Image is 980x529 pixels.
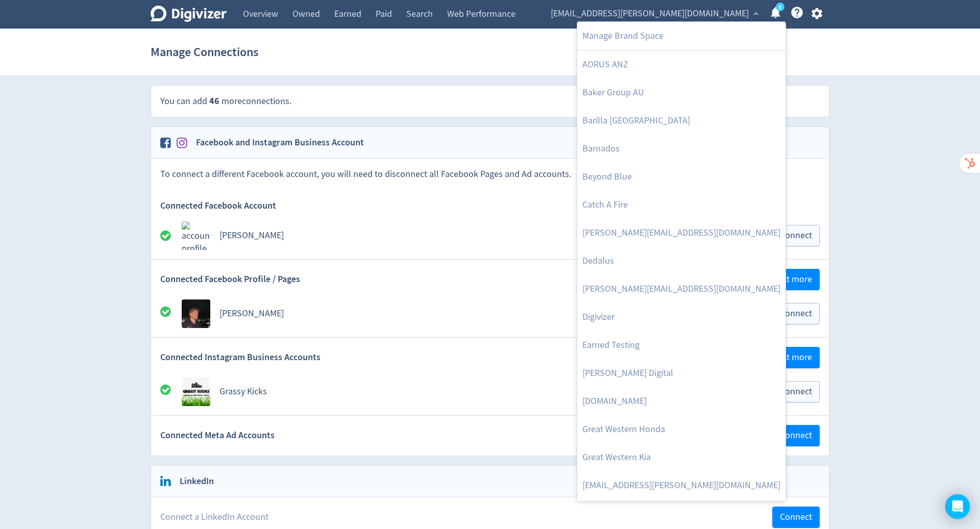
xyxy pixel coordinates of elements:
[577,79,786,107] a: Baker Group AU
[577,51,786,79] a: AORUS ANZ
[945,494,970,519] div: Open Intercom Messenger
[577,275,786,303] a: [PERSON_NAME][EMAIL_ADDRESS][DOMAIN_NAME]
[577,499,786,527] a: Liveware
[577,359,786,387] a: [PERSON_NAME] Digital
[577,247,786,275] a: Dedalus
[577,219,786,247] a: [PERSON_NAME][EMAIL_ADDRESS][DOMAIN_NAME]
[577,415,786,443] a: Great Western Honda
[577,471,786,499] a: [EMAIL_ADDRESS][PERSON_NAME][DOMAIN_NAME]
[577,107,786,135] a: Barilla [GEOGRAPHIC_DATA]
[577,135,786,163] a: Barnados
[577,191,786,219] a: Catch A Fire
[577,387,786,415] a: [DOMAIN_NAME]
[577,303,786,331] a: Digivizer
[577,163,786,191] a: Beyond Blue
[577,331,786,359] a: Earned Testing
[577,22,786,50] a: Manage Brand Space
[577,443,786,471] a: Great Western Kia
